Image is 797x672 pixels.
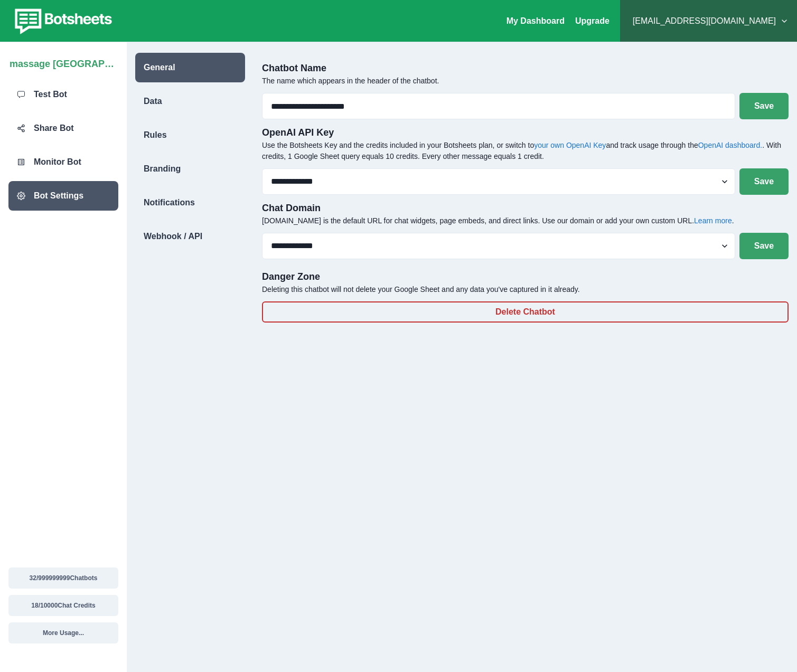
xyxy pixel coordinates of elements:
[694,216,732,225] a: Learn more
[534,141,606,149] a: your own OpenAI Key
[262,284,789,295] p: Deleting this chatbot will not delete your Google Sheet and any data you've captured in it already.
[127,188,254,217] a: Notifications
[144,163,181,175] p: Branding
[698,141,762,149] a: OpenAI dashboard.
[262,61,789,75] p: Chatbot Name
[144,230,202,243] p: Webhook / API
[629,11,789,32] button: [EMAIL_ADDRESS][DOMAIN_NAME]
[127,87,254,116] a: Data
[8,567,118,589] button: 32/999999999Chatbots
[8,595,118,616] button: 18/10000Chat Credits
[144,95,162,108] p: Data
[739,233,789,259] button: Save
[262,201,789,215] p: Chat Domain
[34,122,74,135] p: Share Bot
[507,16,565,25] a: My Dashboard
[144,61,175,74] p: General
[739,168,789,195] button: Save
[34,156,81,168] p: Monitor Bot
[127,120,254,150] a: Rules
[262,270,789,284] p: Danger Zone
[262,75,789,87] p: The name which appears in the header of the chatbot.
[127,154,254,184] a: Branding
[8,6,115,36] img: botsheets-logo.png
[575,16,610,25] a: Upgrade
[127,222,254,251] a: Webhook / API
[10,53,117,71] p: massage [GEOGRAPHIC_DATA] [US_STATE]
[34,88,67,101] p: Test Bot
[262,301,789,323] button: Delete Chatbot
[127,53,254,82] a: General
[34,190,83,202] p: Bot Settings
[262,215,789,226] p: [DOMAIN_NAME] is the default URL for chat widgets, page embeds, and direct links. Use our domain ...
[262,140,789,162] p: Use the Botsheets Key and the credits included in your Botsheets plan, or switch to and track usa...
[262,126,789,140] p: OpenAI API Key
[144,196,195,209] p: Notifications
[8,622,118,643] button: More Usage...
[144,129,167,141] p: Rules
[739,93,789,119] button: Save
